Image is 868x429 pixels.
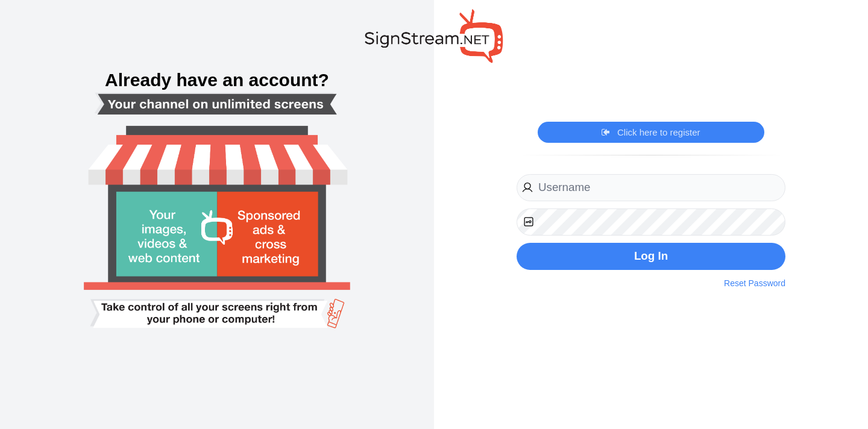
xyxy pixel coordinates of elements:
[53,32,381,397] img: Smart tv login
[365,9,503,63] img: SignStream.NET
[724,277,785,290] a: Reset Password
[517,243,785,270] button: Log In
[602,127,700,139] a: Click here to register
[12,71,422,89] h3: Already have an account?
[517,174,785,201] input: Username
